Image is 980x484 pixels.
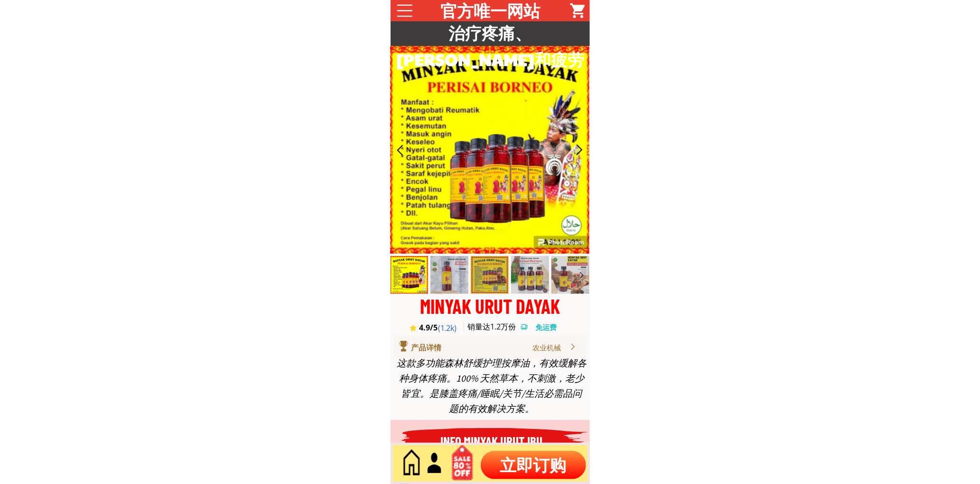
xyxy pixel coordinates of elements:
[413,431,570,472] h3: INFO MINYAK URUT IBU [PERSON_NAME]
[391,296,590,316] div: MINYAK URUT DAYAK
[391,19,590,73] h3: 治疗疼痛、[PERSON_NAME]和疲劳
[533,342,569,353] div: 农业机械
[411,342,453,354] div: 产品详情
[468,321,520,332] h3: 销量达1.2万份
[438,323,462,333] h3: (1.2k)
[481,451,586,479] p: 立即订购
[419,322,440,333] h3: 4.9/5
[535,322,562,332] h3: 免运费
[397,356,587,416] div: 这款多功能森林舒缓护理按摩油，有效缓解各种身体疼痛。100% 天然草本，不刺激，老少皆宜。是膝盖疼痛/睡眠/关节/生活必需品问题的有效解决方案。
